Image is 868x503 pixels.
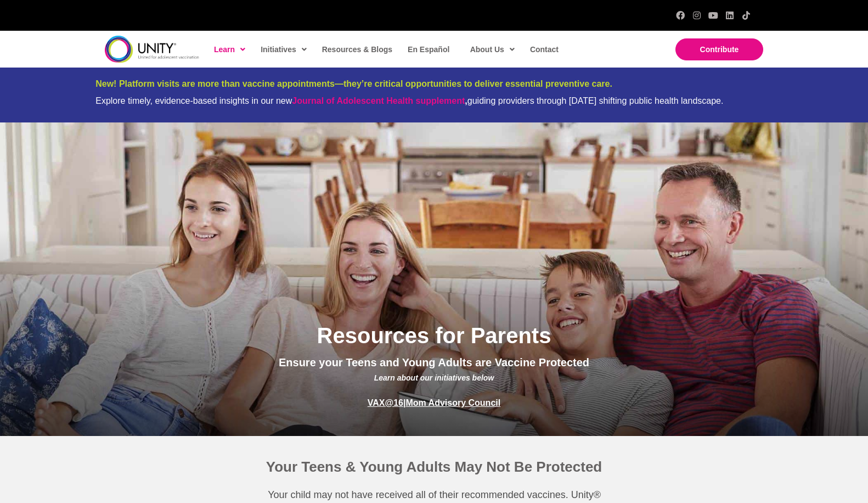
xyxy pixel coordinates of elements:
[317,323,551,348] span: Resources for Parents
[132,395,736,411] p: |
[266,459,602,475] span: Your Teens & Young Adults May Not Be Protected
[530,45,559,54] span: Contact
[143,355,725,384] p: Ensure your Teens and Young Adults are Vaccine Protected
[374,373,494,382] span: Learn about our initiatives below
[675,38,763,60] a: Contribute
[709,11,718,20] a: YouTube
[408,45,449,54] span: En Español
[292,96,467,105] strong: ,
[676,11,685,20] a: Facebook
[368,398,403,407] a: VAX@16
[105,36,199,63] img: unity-logo-dark
[95,79,612,88] span: New! Platform visits are more than vaccine appointments—they’re critical opportunities to deliver...
[261,41,307,58] span: Initiatives
[292,96,465,105] a: Journal of Adolescent Health supplement
[214,41,245,58] span: Learn
[742,11,751,20] a: TikTok
[470,41,515,58] span: About Us
[317,37,397,62] a: Resources & Blogs
[700,45,739,54] span: Contribute
[405,398,500,407] a: Mom Advisory Council
[95,96,773,106] div: Explore timely, evidence-based insights in our new guiding providers through [DATE] shifting publ...
[402,37,454,62] a: En Español
[725,11,734,20] a: LinkedIn
[322,45,392,54] span: Resources & Blogs
[692,11,701,20] a: Instagram
[465,37,519,62] a: About Us
[525,37,563,62] a: Contact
